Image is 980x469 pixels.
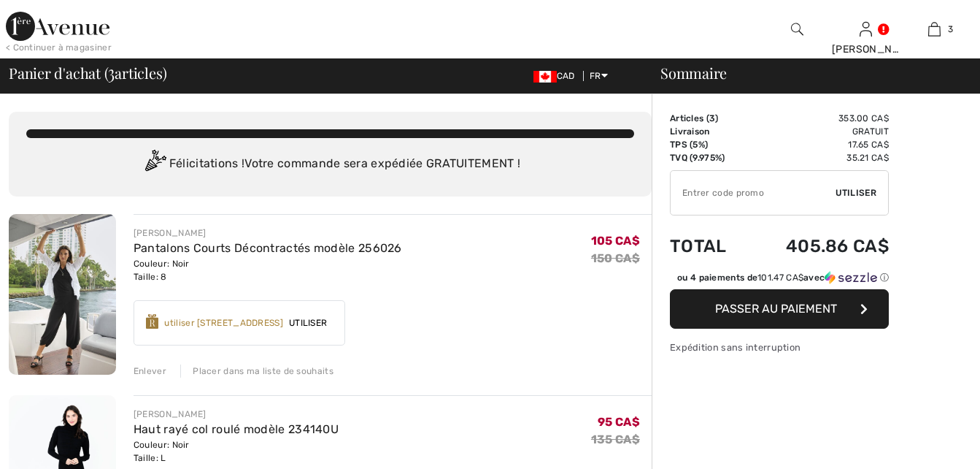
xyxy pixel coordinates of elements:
a: Pantalons Courts Décontractés modèle 256026 [134,241,402,255]
span: 101.47 CA$ [757,272,803,283]
s: 135 CA$ [591,432,640,446]
div: Placer dans ma liste de souhaits [180,365,333,378]
span: CAD [533,71,581,81]
td: 17.65 CA$ [747,138,889,151]
td: Gratuit [747,125,889,138]
span: Passer au paiement [715,302,837,316]
td: 35.21 CA$ [747,151,889,164]
div: Félicitations ! Votre commande sera expédiée GRATUITEMENT ! [26,150,634,179]
div: Enlever [134,365,166,378]
div: ou 4 paiements de101.47 CA$avecSezzle Cliquez pour en savoir plus sur Sezzle [670,271,889,289]
div: Sommaire [643,66,971,80]
div: < Continuer à magasiner [6,41,112,54]
a: Se connecter [860,22,872,36]
input: Code promo [671,171,836,215]
img: Mes infos [860,20,872,38]
img: Canadian Dollar [533,71,557,83]
td: 405.86 CA$ [747,221,889,271]
span: Utiliser [283,316,333,329]
span: 105 CA$ [591,234,640,248]
td: Total [670,221,747,271]
img: Mon panier [928,20,941,38]
td: Livraison [670,125,747,138]
div: [PERSON_NAME] [134,408,339,421]
span: 3 [948,23,953,36]
div: [PERSON_NAME] [134,226,402,240]
img: recherche [791,20,803,38]
span: 95 CA$ [598,415,640,429]
div: Couleur: Noir Taille: 8 [134,257,402,283]
span: Utiliser [836,186,876,199]
s: 150 CA$ [591,251,640,265]
img: Sezzle [825,271,877,284]
td: 353.00 CA$ [747,112,889,125]
span: Panier d'achat ( articles) [9,66,166,80]
img: Reward-Logo.svg [146,314,159,329]
span: FR [590,71,608,81]
a: Haut rayé col roulé modèle 234140U [134,422,339,436]
a: 3 [900,20,968,38]
div: utiliser [STREET_ADDRESS] [164,316,283,329]
div: Couleur: Noir Taille: L [134,438,339,465]
img: 1ère Avenue [6,12,109,41]
div: [PERSON_NAME] [832,42,899,57]
td: TPS (5%) [670,138,747,151]
button: Passer au paiement [670,289,889,329]
span: 3 [108,62,115,81]
td: Articles ( ) [670,112,747,125]
span: 3 [709,113,715,123]
div: ou 4 paiements de avec [677,271,889,284]
div: Expédition sans interruption [670,340,889,354]
img: Pantalons Courts Décontractés modèle 256026 [9,214,116,375]
td: TVQ (9.975%) [670,151,747,164]
img: Congratulation2.svg [140,150,169,179]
